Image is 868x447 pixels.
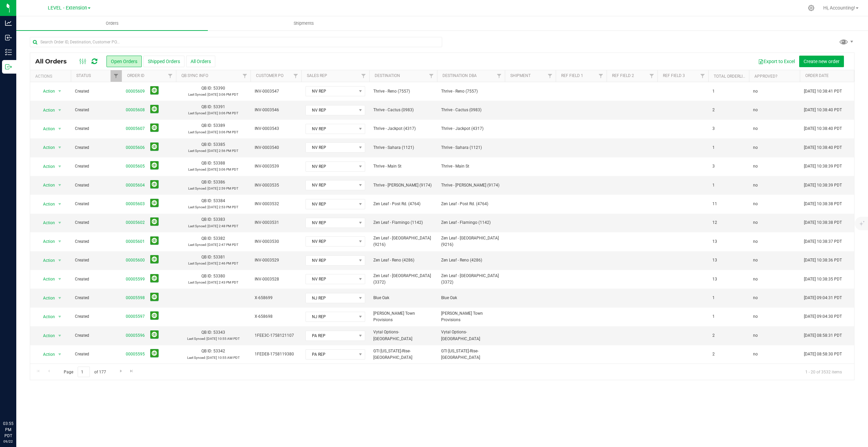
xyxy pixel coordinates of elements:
[56,86,64,96] span: select
[441,201,501,207] span: Zen Leaf - Post Rd. (4764)
[208,168,238,171] span: [DATE] 3:06 PM PDT
[290,70,301,82] a: Filter
[58,367,112,377] span: Page of 177
[75,257,118,264] span: Created
[188,224,207,228] span: Last Synced:
[804,313,842,320] span: [DATE] 09:04:30 PDT
[712,313,715,320] span: 1
[75,182,118,189] span: Created
[35,58,74,65] span: All Orders
[753,107,758,113] span: no
[712,219,717,226] span: 12
[255,107,297,113] span: INV-0003546
[441,163,501,170] span: Thrive - Main St
[126,88,145,95] a: 00005609
[663,73,685,78] a: Ref Field 3
[255,257,297,264] span: INV-0003529
[213,349,225,353] span: 53342
[807,5,815,11] div: Manage settings
[306,124,356,134] span: NV REP
[494,70,505,82] a: Filter
[441,273,501,286] span: Zen Leaf - [GEOGRAPHIC_DATA] (3372)
[712,257,717,264] span: 13
[206,337,240,341] span: [DATE] 10:55 AM PDT
[37,218,55,228] span: Action
[75,107,118,113] span: Created
[697,70,708,82] a: Filter
[213,104,225,109] span: 53391
[255,238,297,245] span: INV-0003530
[712,144,715,151] span: 1
[37,237,55,246] span: Action
[37,86,55,96] span: Action
[306,331,356,341] span: PA REP
[37,162,55,171] span: Action
[208,205,238,209] span: [DATE] 2:53 PM PDT
[255,144,297,151] span: INV-0003540
[753,125,758,132] span: no
[126,295,145,301] a: 00005598
[753,313,758,320] span: no
[255,88,297,95] span: INV-0003547
[213,217,225,222] span: 53383
[373,310,433,323] span: [PERSON_NAME] Town Provisions
[97,20,128,26] span: Orders
[37,143,55,152] span: Action
[800,367,847,377] span: 1 - 20 of 3532 items
[373,201,433,207] span: Zen Leaf - Post Rd. (4764)
[56,293,64,303] span: select
[56,350,64,359] span: select
[358,70,369,82] a: Filter
[201,330,212,335] span: QB ID:
[75,163,118,170] span: Created
[201,274,212,278] span: QB ID:
[213,180,225,184] span: 53386
[256,73,283,78] a: Customer PO
[208,16,399,31] a: Shipments
[805,73,829,78] a: Order Date
[16,16,208,31] a: Orders
[612,73,634,78] a: Ref Field 2
[56,124,64,134] span: select
[188,261,207,265] span: Last Synced:
[441,257,501,264] span: Zen Leaf - Reno (4286)
[75,144,118,151] span: Created
[441,235,501,248] span: Zen Leaf - [GEOGRAPHIC_DATA] (9216)
[188,243,207,247] span: Last Synced:
[56,199,64,209] span: select
[201,104,212,109] span: QB ID:
[753,351,758,357] span: no
[306,86,356,96] span: NV REP
[441,348,501,361] span: GTI [US_STATE]-Rise-[GEOGRAPHIC_DATA]
[201,236,212,241] span: QB ID:
[373,107,433,113] span: Thrive - Cactus (0983)
[7,393,27,413] iframe: Resource center
[255,351,297,357] span: 1FEDE8-1758119380
[306,218,356,228] span: NV REP
[208,261,238,265] span: [DATE] 2:46 PM PDT
[753,257,758,264] span: no
[208,224,238,228] span: [DATE] 2:48 PM PDT
[181,73,208,78] a: QB Sync Info
[213,330,225,335] span: 53343
[206,356,240,359] span: [DATE] 10:55 AM PDT
[753,276,758,283] span: no
[804,182,842,189] span: [DATE] 10:38:39 PDT
[255,295,297,301] span: X-658699
[255,276,297,283] span: INV-0003528
[37,105,55,115] span: Action
[208,280,238,284] span: [DATE] 2:43 PM PDT
[56,105,64,115] span: select
[188,130,207,134] span: Last Synced:
[712,332,715,339] span: 2
[712,182,715,189] span: 1
[201,142,212,147] span: QB ID:
[306,274,356,284] span: NV REP
[76,73,91,78] a: Status
[804,276,842,283] span: [DATE] 10:38:35 PDT
[441,310,501,323] span: [PERSON_NAME] Town Provisions
[165,70,176,82] a: Filter
[373,163,433,170] span: Thrive - Main St
[373,329,433,342] span: Vytal Options-[GEOGRAPHIC_DATA]
[213,255,225,259] span: 53381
